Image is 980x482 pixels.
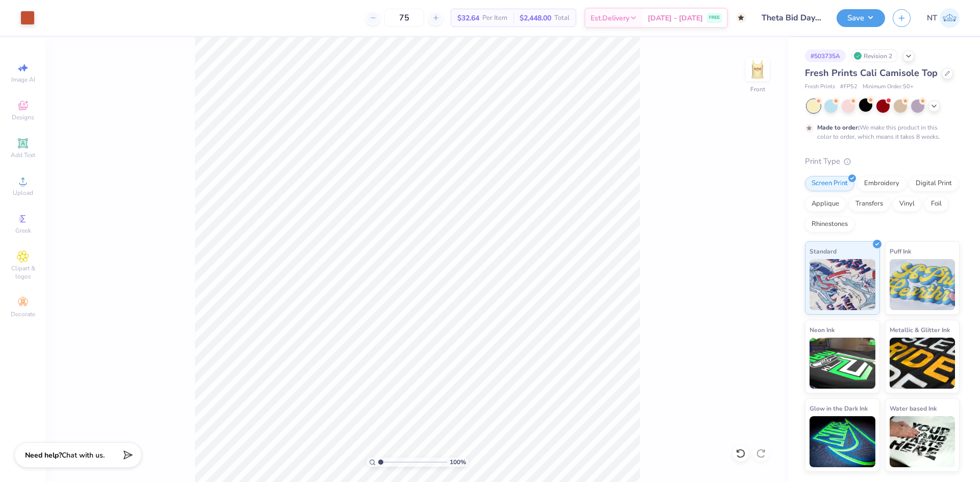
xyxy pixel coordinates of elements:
[805,156,960,167] div: Print Type
[747,59,768,80] img: Front
[805,196,846,212] div: Applique
[890,259,955,310] img: Puff Ink
[840,83,857,91] span: # FP52
[25,450,62,460] strong: Need help?
[13,189,33,197] span: Upload
[805,83,835,91] span: Fresh Prints
[750,85,765,94] div: Front
[810,324,835,335] span: Neon Ink
[890,416,955,467] img: Water based Ink
[909,176,959,191] div: Digital Print
[863,83,914,91] span: Minimum Order: 50 +
[810,416,875,467] img: Glow in the Dark Ink
[805,67,938,79] span: Fresh Prints Cali Camisole Top
[837,9,885,27] button: Save
[890,338,955,389] img: Metallic & Glitter Ink
[11,151,35,159] span: Add Text
[754,8,829,28] input: Untitled Design
[648,13,703,23] span: [DATE] - [DATE]
[12,113,34,121] span: Designs
[5,264,41,281] span: Clipart & logos
[924,196,948,212] div: Foil
[810,403,868,414] span: Glow in the Dark Ink
[940,8,960,28] img: Nestor Talens
[482,13,507,23] span: Per Item
[62,450,105,460] span: Chat with us.
[805,49,846,62] div: # 503735A
[457,13,479,23] span: $32.64
[11,310,35,318] span: Decorate
[450,458,466,467] span: 100 %
[805,217,854,232] div: Rhinestones
[520,13,551,23] span: $2,448.00
[709,14,720,21] span: FREE
[890,324,950,335] span: Metallic & Glitter Ink
[384,9,424,27] input: – –
[890,246,911,257] span: Puff Ink
[890,403,937,414] span: Water based Ink
[927,8,960,28] a: NT
[857,176,906,191] div: Embroidery
[554,13,570,23] span: Total
[849,196,890,212] div: Transfers
[15,226,31,235] span: Greek
[927,12,937,24] span: NT
[893,196,921,212] div: Vinyl
[817,123,943,141] div: We make this product in this color to order, which means it takes 8 weeks.
[591,13,629,23] span: Est. Delivery
[810,246,837,257] span: Standard
[810,259,875,310] img: Standard
[817,123,860,132] strong: Made to order:
[11,75,35,84] span: Image AI
[810,338,875,389] img: Neon Ink
[851,49,898,62] div: Revision 2
[805,176,854,191] div: Screen Print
